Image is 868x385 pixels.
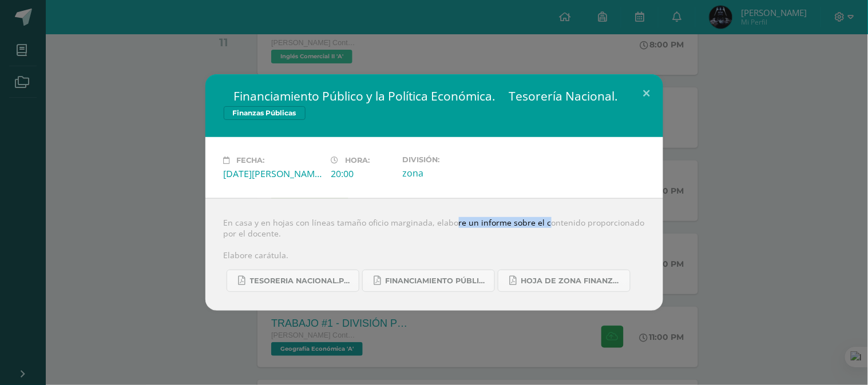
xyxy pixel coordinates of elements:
[498,270,631,292] a: Hoja de zona Finanzas Públicas.pdf
[331,167,394,180] div: 20:00
[521,276,624,286] span: Hoja de zona Finanzas Públicas.pdf
[224,106,306,120] span: Finanzas Públicas
[386,276,489,286] span: FINANCIAMIENTO PÚBLICO Y POLÍTICA ECONÓMICA.pdf
[631,74,663,113] button: Close (Esc)
[205,198,663,311] div: En casa y en hojas con líneas tamaño oficio marginada, elabore un informe sobre el contenido prop...
[403,155,501,164] label: División:
[224,88,645,104] h2:  Financiamiento Público y la Política Económica.  Tesorería Nacional.
[403,167,501,179] div: zona
[362,270,495,292] a: FINANCIAMIENTO PÚBLICO Y POLÍTICA ECONÓMICA.pdf
[237,156,265,165] span: Fecha:
[250,276,353,286] span: TESORERIA NACIONAL.pdf
[227,270,359,292] a: TESORERIA NACIONAL.pdf
[346,156,370,165] span: Hora:
[224,167,322,180] div: [DATE][PERSON_NAME]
